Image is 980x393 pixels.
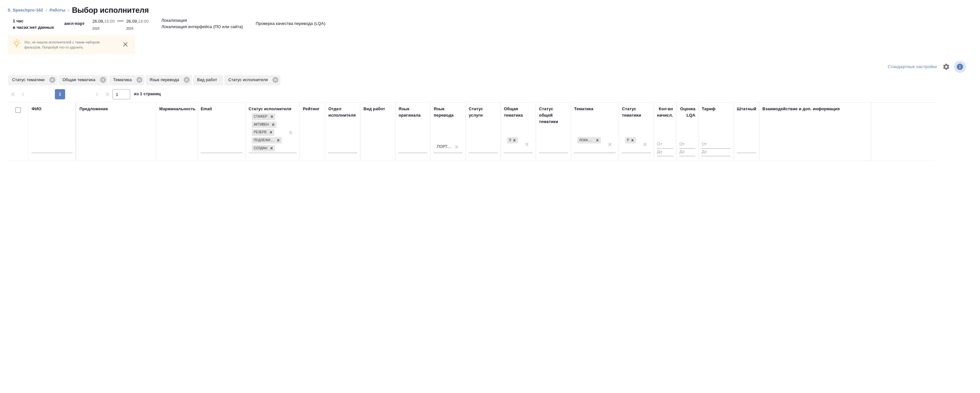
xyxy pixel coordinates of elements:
[251,121,277,129] div: Стажер, Активен, Резерв, Подлежит внедрению, Создан
[121,40,130,49] button: close
[252,113,268,120] div: Стажер
[328,106,357,119] div: Отдел исполнителя
[228,77,270,83] p: Статус исполнителя
[113,77,134,83] p: Тематика
[679,106,695,119] div: Оценка LQA
[657,148,673,156] input: До
[657,141,673,149] input: От
[625,137,629,144] div: Рекомендован
[8,75,57,85] div: Статус тематики
[159,106,196,112] div: Маржинальность
[702,106,715,112] div: Тариф
[252,137,275,144] div: Подлежит внедрению
[303,106,319,112] div: Рейтинг
[954,61,967,73] span: Посмотреть информацию
[109,75,145,85] div: Тематика
[657,106,673,119] div: Кол-во начисл.
[363,106,385,112] div: Вид работ
[201,106,212,112] div: Email
[68,7,69,13] li: ‹
[92,19,104,24] p: 26.09,
[79,106,108,112] div: Предложение
[574,106,593,112] div: Тематика
[59,75,108,85] div: Общая тематика
[702,141,730,149] input: От
[12,77,47,83] p: Статус тематики
[104,19,115,24] p: 16:00
[134,90,161,99] span: из 1 страниц
[8,5,972,15] nav: breadcrumb
[46,7,47,13] li: ‹
[399,106,427,119] div: Язык оригинала
[126,19,138,24] p: 26.09,
[622,106,651,119] div: Статус тематики
[117,15,124,32] div: —
[507,137,511,144] div: Локализация
[886,62,939,72] div: split button
[13,18,54,24] p: 1 час
[197,77,219,83] p: Вид работ
[251,113,276,121] div: Стажер, Активен, Резерв, Подлежит внедрению, Создан
[32,106,41,112] div: ФИО
[72,5,149,15] h2: Выбор исполнителя
[504,106,533,119] div: Общая тематика
[256,20,325,27] p: Проверка качества перевода (LQA)
[539,106,568,125] div: Статус общей тематики
[252,129,267,136] div: Резерв
[252,121,270,128] div: Активен
[506,136,519,144] div: Локализация
[577,136,602,144] div: Локализация интерфейса (ПО или сайта)
[939,59,954,74] span: Настроить таблицу
[762,106,840,112] div: Взаимодействие и доп. информация
[577,137,594,144] div: Локализация интерфейса (ПО или сайта)
[251,136,282,144] div: Стажер, Активен, Резерв, Подлежит внедрению, Создан
[625,136,637,144] div: Рекомендован
[146,75,192,85] div: Язык перевода
[49,8,65,12] a: Работы
[702,148,730,156] input: До
[251,128,275,136] div: Стажер, Активен, Резерв, Подлежит внедрению, Создан
[224,75,281,85] div: Статус исполнителя
[252,145,268,152] div: Создан
[434,106,462,119] div: Язык перевода
[24,40,116,50] p: Упс, не нашли исполнителей с таким набором фильтров. Попробуй что-то удалить
[249,106,291,112] div: Статус исполнителя
[138,19,149,24] p: 18:00
[8,8,43,12] a: S_Speechpro-162
[161,17,187,24] p: Локализация
[437,144,452,150] div: Португальский
[679,148,695,156] input: До
[251,144,276,152] div: Стажер, Активен, Резерв, Подлежит внедрению, Создан
[63,77,98,83] p: Общая тематика
[679,141,695,149] input: От
[469,106,497,119] div: Статус услуги
[737,106,756,112] div: Штатный
[150,77,182,83] p: Язык перевода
